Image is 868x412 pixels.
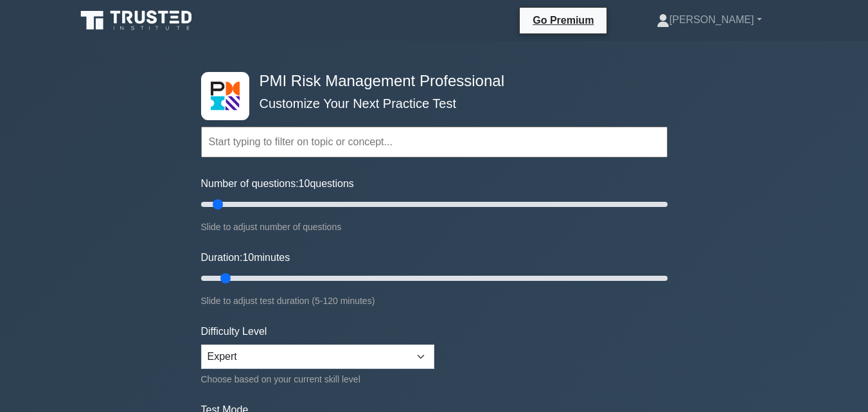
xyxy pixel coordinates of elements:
[242,252,254,263] span: 10
[201,219,668,235] div: Slide to adjust number of questions
[254,72,605,91] h4: PMI Risk Management Professional
[201,127,668,157] input: Start typing to filter on topic or concept...
[525,12,601,28] a: Go Premium
[626,7,793,33] a: [PERSON_NAME]
[201,293,668,309] div: Slide to adjust test duration (5-120 minutes)
[201,324,267,339] label: Difficulty Level
[299,178,310,189] span: 10
[201,176,354,192] label: Number of questions: questions
[201,250,290,265] label: Duration: minutes
[201,372,434,387] div: Choose based on your current skill level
